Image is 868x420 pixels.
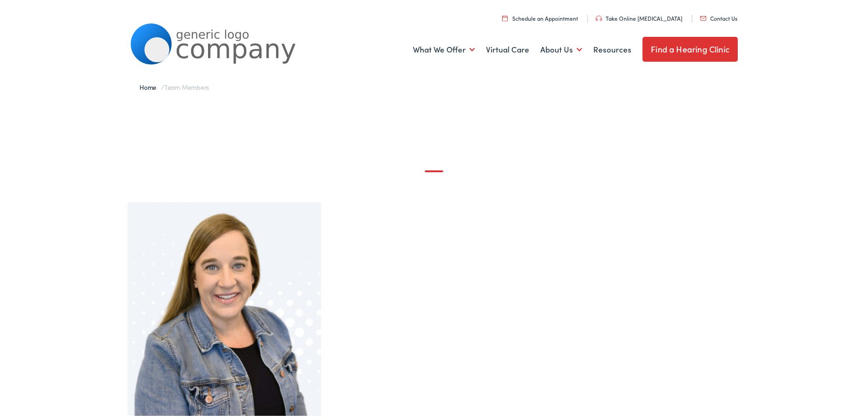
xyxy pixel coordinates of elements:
img: utility icon [700,16,706,21]
a: Resources [593,33,631,67]
img: utility icon [502,15,508,21]
img: utility icon [596,16,602,21]
a: About Us [540,33,582,67]
a: Find a Hearing Clinic [642,37,738,62]
a: Take Online [MEDICAL_DATA] [596,14,683,22]
a: Home [139,82,161,92]
a: Schedule an Appointment [502,14,578,22]
span: / [139,82,209,92]
a: What We Offer [413,33,475,67]
a: Virtual Care [486,33,529,67]
a: Contact Us [700,14,737,22]
span: Team Members [164,82,209,92]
